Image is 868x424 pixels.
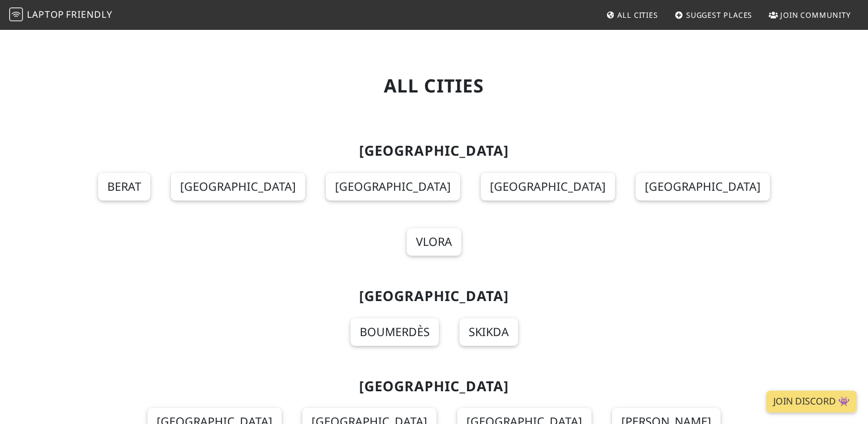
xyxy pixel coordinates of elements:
h2: [GEOGRAPHIC_DATA] [63,142,806,159]
span: All Cities [617,10,658,20]
a: Berat [98,173,150,201]
a: [GEOGRAPHIC_DATA] [326,173,460,201]
a: Join Community [764,5,855,25]
a: [GEOGRAPHIC_DATA] [171,173,305,201]
a: Vlora [407,228,461,256]
span: Laptop [27,8,64,21]
span: Join Community [780,10,851,20]
h2: [GEOGRAPHIC_DATA] [63,288,806,304]
a: Join Discord 👾 [766,391,857,413]
a: [GEOGRAPHIC_DATA] [636,173,770,201]
a: Suggest Places [670,5,757,25]
a: Boumerdès [351,318,439,346]
img: LaptopFriendly [9,7,23,21]
h2: [GEOGRAPHIC_DATA] [63,378,806,395]
a: Skikda [460,318,518,346]
a: LaptopFriendly LaptopFriendly [9,5,112,25]
span: Friendly [66,8,112,21]
a: All Cities [601,5,663,25]
span: Suggest Places [686,10,753,20]
h1: All Cities [63,75,806,97]
a: [GEOGRAPHIC_DATA] [481,173,615,201]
